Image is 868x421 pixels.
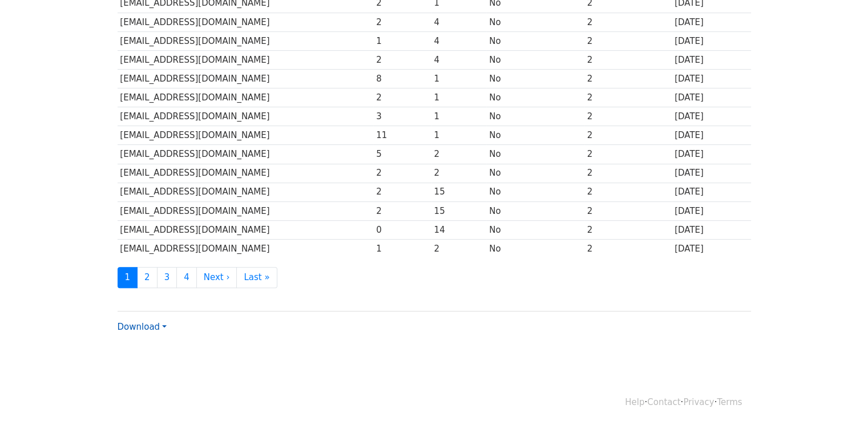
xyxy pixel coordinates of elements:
td: 2 [584,107,672,126]
td: [EMAIL_ADDRESS][DOMAIN_NAME] [118,126,374,145]
td: [DATE] [672,107,750,126]
td: 2 [373,50,431,69]
a: 1 [118,267,138,288]
td: 2 [584,126,672,145]
td: No [486,13,584,31]
td: 1 [431,126,487,145]
td: 0 [373,220,431,239]
td: 3 [373,107,431,126]
td: No [486,220,584,239]
td: [DATE] [672,31,750,50]
td: No [486,164,584,183]
iframe: Chat Widget [811,366,868,421]
td: [EMAIL_ADDRESS][DOMAIN_NAME] [118,88,374,107]
td: [DATE] [672,164,750,183]
td: [DATE] [672,201,750,220]
a: Next › [196,267,237,288]
td: 11 [373,126,431,145]
td: [EMAIL_ADDRESS][DOMAIN_NAME] [118,201,374,220]
td: 2 [584,31,672,50]
td: No [486,183,584,201]
td: 4 [431,50,487,69]
td: 2 [431,164,487,183]
td: 5 [373,145,431,164]
td: 2 [584,13,672,31]
td: No [486,201,584,220]
td: [DATE] [672,145,750,164]
td: 2 [584,220,672,239]
td: [EMAIL_ADDRESS][DOMAIN_NAME] [118,31,374,50]
td: [DATE] [672,70,750,88]
td: [EMAIL_ADDRESS][DOMAIN_NAME] [118,164,374,183]
td: No [486,145,584,164]
td: [EMAIL_ADDRESS][DOMAIN_NAME] [118,220,374,239]
td: 2 [373,201,431,220]
a: 2 [137,267,158,288]
a: Last » [236,267,277,288]
td: No [486,50,584,69]
td: [DATE] [672,88,750,107]
td: [EMAIL_ADDRESS][DOMAIN_NAME] [118,13,374,31]
td: No [486,31,584,50]
td: 1 [373,31,431,50]
a: Terms [717,397,742,407]
td: 2 [431,145,487,164]
td: [EMAIL_ADDRESS][DOMAIN_NAME] [118,239,374,258]
td: [DATE] [672,220,750,239]
td: No [486,107,584,126]
td: 2 [584,145,672,164]
td: [DATE] [672,126,750,145]
td: No [486,126,584,145]
td: 2 [584,50,672,69]
td: 15 [431,183,487,201]
td: 2 [584,239,672,258]
td: 1 [431,70,487,88]
a: 3 [157,267,177,288]
td: No [486,239,584,258]
td: 2 [584,164,672,183]
td: [EMAIL_ADDRESS][DOMAIN_NAME] [118,107,374,126]
td: 15 [431,201,487,220]
td: 14 [431,220,487,239]
a: 4 [176,267,197,288]
td: 4 [431,31,487,50]
td: 2 [373,164,431,183]
td: [EMAIL_ADDRESS][DOMAIN_NAME] [118,145,374,164]
td: [EMAIL_ADDRESS][DOMAIN_NAME] [118,70,374,88]
td: No [486,70,584,88]
td: [DATE] [672,13,750,31]
td: 2 [584,70,672,88]
td: [DATE] [672,239,750,258]
td: 2 [373,183,431,201]
td: No [486,88,584,107]
td: [EMAIL_ADDRESS][DOMAIN_NAME] [118,183,374,201]
a: Contact [647,397,680,407]
td: 4 [431,13,487,31]
td: 2 [373,13,431,31]
td: [DATE] [672,50,750,69]
td: 1 [431,88,487,107]
a: Help [625,397,644,407]
td: [EMAIL_ADDRESS][DOMAIN_NAME] [118,50,374,69]
td: 2 [584,183,672,201]
td: 2 [373,88,431,107]
td: 1 [431,107,487,126]
td: 1 [373,239,431,258]
a: Download [118,322,167,332]
td: [DATE] [672,183,750,201]
a: Privacy [683,397,714,407]
td: 8 [373,70,431,88]
td: 2 [431,239,487,258]
td: 2 [584,201,672,220]
td: 2 [584,88,672,107]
